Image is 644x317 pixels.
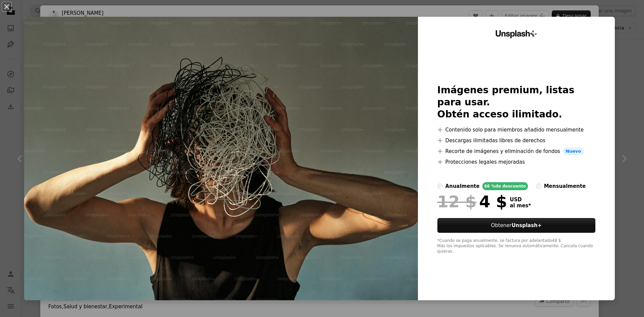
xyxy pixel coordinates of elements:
div: 4 $ [437,193,507,210]
li: Descargas ilimitadas libres de derechos [437,137,596,145]
div: mensualmente [544,182,586,190]
span: Nuevo [563,147,584,155]
strong: Unsplash+ [512,222,542,228]
span: USD [510,197,531,203]
h2: Imágenes premium, listas para usar. Obtén acceso ilimitado. [437,84,596,120]
div: anualmente [445,182,480,190]
input: mensualmente [536,183,541,189]
li: Recorte de imágenes y eliminación de fondos [437,147,596,155]
span: 12 $ [437,193,477,210]
div: *Cuando se paga anualmente, se factura por adelantado 48 $ Más los impuestos aplicables. Se renue... [437,238,596,254]
li: Contenido solo para miembros añadido mensualmente [437,126,596,134]
li: Protecciones legales mejoradas [437,158,596,166]
input: anualmente66 %de descuento [437,183,443,189]
div: 66 % de descuento [482,182,528,190]
button: ObtenerUnsplash+ [437,218,596,233]
span: al mes * [510,203,531,209]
